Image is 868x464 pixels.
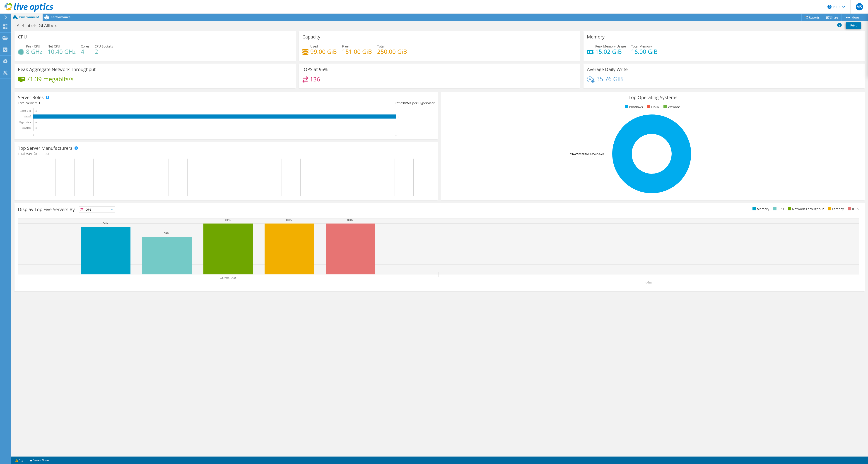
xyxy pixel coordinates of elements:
[18,34,27,39] h3: CPU
[302,67,328,72] h3: IOPS at 95%
[772,207,784,212] li: CPU
[18,146,72,151] h3: Top Server Manufacturers
[164,232,169,234] text: 74%
[103,222,108,224] text: 94%
[579,152,604,155] tspan: Windows Server 2022
[827,5,832,9] svg: \n
[81,44,89,48] span: Cores
[377,49,407,54] h4: 250.00 GiB
[310,77,320,82] h4: 136
[310,44,318,48] span: Used
[33,133,34,136] text: 0
[342,49,372,54] h4: 151.00 GiB
[48,49,76,54] h4: 10.40 GHz
[26,49,42,54] h4: 8 GHz
[27,76,73,81] h4: 71.39 megabits/s
[395,133,397,136] text: 1
[377,44,385,48] span: Total
[846,22,861,29] a: Print
[24,115,31,118] text: Virtual
[342,44,349,48] span: Free
[587,34,605,39] h3: Memory
[18,67,96,72] h3: Peak Aggregate Network Throughput
[595,49,626,54] h4: 15.02 GiB
[841,14,862,21] a: More
[39,101,40,105] span: 1
[823,14,841,21] a: Share
[79,207,115,212] span: IOPS
[847,207,859,212] li: IOPS
[18,151,435,156] h4: Total Manufacturers:
[801,14,823,21] a: Reports
[20,109,31,112] text: Guest VM
[226,101,435,106] div: Ratio: VMs per Hypervisor
[81,49,89,54] h4: 4
[95,49,113,54] h4: 2
[646,105,659,109] li: Linux
[36,127,37,129] text: 0
[19,121,31,124] text: Hypervisor
[225,219,231,221] text: 100%
[631,44,652,48] span: Total Memory
[624,105,643,109] li: Windows
[570,152,579,155] tspan: 100.0%
[646,281,652,284] text: Other
[48,44,60,48] span: Net CPU
[596,76,623,81] h4: 35.76 GiB
[403,101,405,105] span: 0
[19,15,39,19] span: Environment
[310,49,337,54] h4: 99.00 GiB
[26,44,40,48] span: Peak CPU
[347,219,353,221] text: 100%
[302,34,320,39] h3: Capacity
[12,457,26,463] a: 1
[22,126,31,129] text: Physical
[15,23,64,28] h1: All4Labels-GI Allbox
[787,207,824,212] li: Network Throughput
[95,44,113,48] span: CPU Sockets
[398,116,399,118] text: 1
[445,95,861,100] h3: Top Operating Systems
[26,457,53,463] a: Project Notes
[587,67,628,72] h3: Average Daily Write
[36,110,37,112] text: 0
[18,95,44,100] h3: Server Roles
[286,219,292,221] text: 100%
[856,3,863,10] span: MS
[631,49,658,54] h4: 16.00 GiB
[51,15,70,19] span: Performance
[827,207,844,212] li: Latency
[47,152,49,156] span: 0
[662,105,680,109] li: VMware
[220,277,236,280] text: AP-BR01-C07
[18,101,226,106] div: Total Servers:
[751,207,769,212] li: Memory
[36,121,37,124] text: 0
[595,44,626,48] span: Peak Memory Usage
